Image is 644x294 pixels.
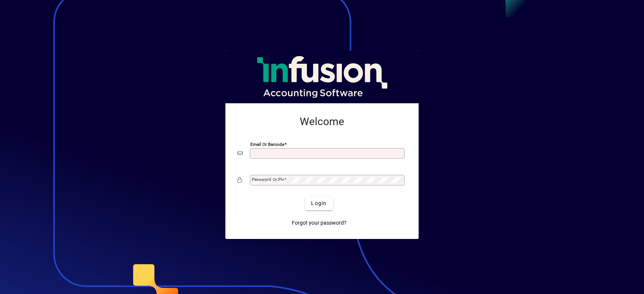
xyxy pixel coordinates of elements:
span: Login [311,199,327,207]
span: Forgot your password? [292,219,347,227]
a: Forgot your password? [289,216,350,230]
button: Login [305,197,333,210]
h2: Welcome [237,115,407,128]
mat-label: Password or Pin [252,177,284,182]
mat-label: Email or Barcode [250,141,284,147]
